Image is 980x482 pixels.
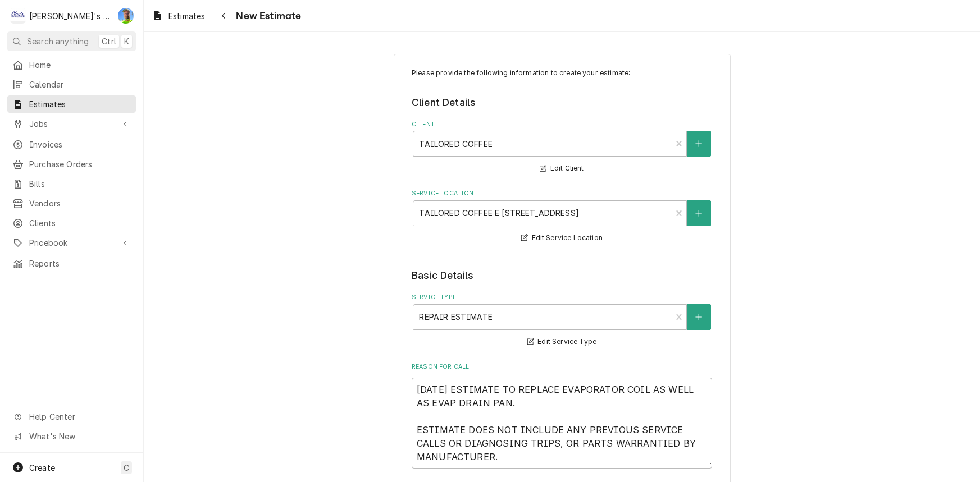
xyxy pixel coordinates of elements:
span: Bills [29,178,131,190]
span: Purchase Orders [29,158,131,170]
a: Go to Jobs [7,114,136,133]
span: Create [29,463,55,472]
a: Home [7,56,136,74]
svg: Create New Service [695,313,702,321]
span: Vendors [29,198,131,209]
div: [PERSON_NAME]'s Refrigeration [29,10,112,22]
span: C [124,462,129,474]
span: What's New [29,430,130,442]
span: Estimates [168,10,205,22]
button: Create New Service [687,304,710,330]
label: Reason For Call [412,362,712,371]
div: Service Location [412,189,712,245]
textarea: [DATE] ESTIMATE TO REPLACE EVAPORATOR COIL AS WELL AS EVAP DRAIN PAN. ESTIMATE DOES NOT INCLUDE A... [412,378,712,469]
button: Edit Client [538,162,585,176]
button: Edit Service Type [526,335,598,349]
button: Create New Client [687,131,710,157]
p: Please provide the following information to create your estimate: [412,68,712,78]
div: GA [118,8,134,24]
a: Estimates [147,7,209,25]
div: C [10,8,26,24]
span: New Estimate [233,8,301,24]
button: Search anythingCtrlK [7,31,136,51]
a: Vendors [7,194,136,213]
span: K [124,35,129,47]
a: Reports [7,254,136,273]
svg: Create New Location [695,209,702,217]
button: Create New Location [687,200,710,226]
a: Go to Help Center [7,407,136,426]
label: Service Location [412,189,712,198]
a: Invoices [7,135,136,154]
span: Invoices [29,139,131,150]
a: Clients [7,214,136,232]
a: Go to What's New [7,427,136,446]
span: Clients [29,217,131,229]
span: Ctrl [102,35,116,47]
span: Help Center [29,411,130,423]
legend: Basic Details [412,268,712,283]
label: Service Type [412,293,712,302]
a: Estimates [7,95,136,113]
span: Home [29,59,131,71]
div: Service Type [412,293,712,348]
span: Calendar [29,79,131,90]
div: Greg Austin's Avatar [118,8,134,24]
span: Search anything [27,35,89,47]
button: Navigate back [215,7,233,25]
a: Purchase Orders [7,155,136,173]
a: Bills [7,175,136,193]
svg: Create New Client [695,140,702,148]
label: Client [412,120,712,129]
div: Client [412,120,712,176]
div: Clay's Refrigeration's Avatar [10,8,26,24]
legend: Client Details [412,95,712,110]
span: Reports [29,258,131,269]
div: Reason For Call [412,362,712,469]
a: Calendar [7,75,136,94]
span: Pricebook [29,237,114,249]
span: Jobs [29,118,114,130]
a: Go to Pricebook [7,233,136,252]
button: Edit Service Location [519,231,604,245]
span: Estimates [29,98,131,110]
